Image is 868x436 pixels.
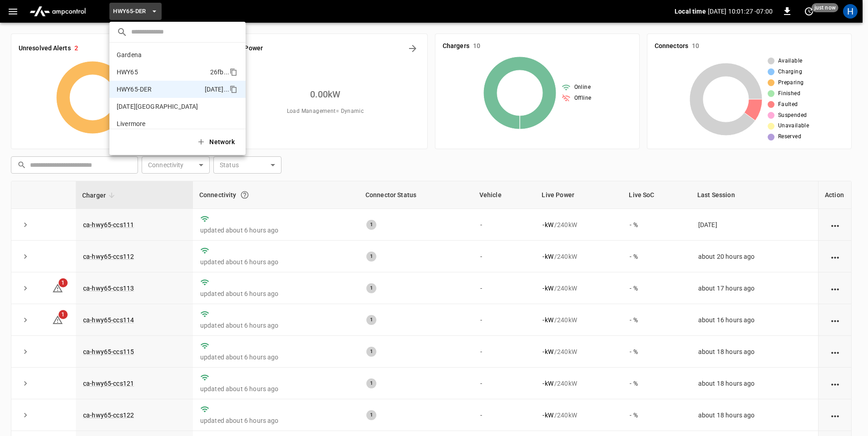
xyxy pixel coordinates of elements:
[117,85,201,94] p: HWY65-DER
[117,68,207,77] p: HWY65
[117,50,206,59] p: Gardena
[191,133,242,151] button: Network
[229,84,239,95] div: copy
[229,67,239,78] div: copy
[117,119,207,128] p: Livermore
[117,102,206,111] p: [DATE][GEOGRAPHIC_DATA]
